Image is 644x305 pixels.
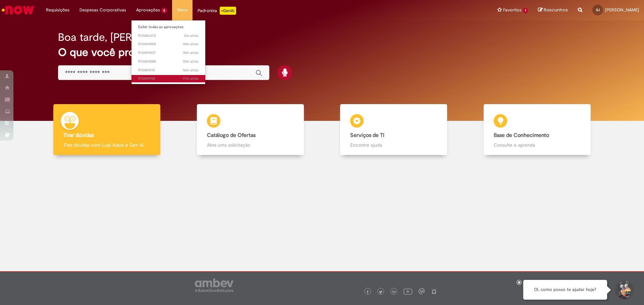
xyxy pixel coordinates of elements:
[131,67,205,74] a: Aberto R13459110 :
[183,59,199,64] time: 28/08/2025 17:14:57
[58,31,194,43] h2: Boa tarde, [PERSON_NAME]
[503,7,522,13] span: Favoritos
[138,68,199,73] span: R13459110
[207,142,294,148] p: Abra uma solicitação
[183,59,199,64] span: 15m atrás
[392,290,396,294] img: logo_footer_linkedin.png
[58,47,586,58] h2: O que você procura hoje?
[131,49,205,57] a: Aberto R13459037 :
[366,290,369,294] img: logo_footer_facebook.png
[183,50,199,55] time: 28/08/2025 17:19:34
[131,58,205,65] a: Aberto R13459088 :
[183,68,199,73] time: 28/08/2025 17:13:29
[138,59,199,64] span: R13459088
[322,104,466,155] a: Serviços de TI Encontre ajuda
[177,7,187,13] span: More
[63,142,150,148] p: Tirar dúvidas com Lupi Assist e Gen Ai
[79,7,126,13] span: Despesas Corporativas
[198,7,236,15] div: Padroniza
[184,33,199,38] time: 28/08/2025 17:27:39
[183,42,199,47] time: 28/08/2025 17:19:48
[538,7,568,13] a: Rascunhos
[184,33,199,38] span: 2m atrás
[136,7,160,13] span: Aprovações
[596,8,600,12] span: SJ
[207,132,256,139] b: Catálogo de Ofertas
[138,42,199,47] span: R13459058
[544,7,568,13] span: Rascunhos
[494,142,581,148] p: Consulte e aprenda
[431,288,437,294] img: logo_footer_naosei.png
[63,132,94,139] b: Tirar dúvidas
[131,20,206,84] ul: Aprovações
[138,33,199,39] span: R13456372
[138,50,199,56] span: R13459037
[183,76,199,81] time: 28/08/2025 17:13:08
[523,280,607,300] div: Oi, como posso te ajudar hoje?
[131,75,205,82] a: Aberto R13459158 :
[350,132,384,139] b: Serviços de TI
[195,279,233,292] img: logo_footer_ambev_rotulo_gray.png
[183,42,199,47] span: 10m atrás
[138,76,199,81] span: R13459158
[183,50,199,55] span: 10m atrás
[494,132,549,139] b: Base de Conhecimento
[131,32,205,40] a: Aberto R13456372 :
[614,280,634,300] button: Iniciar Conversa de Suporte
[379,290,382,294] img: logo_footer_twitter.png
[220,7,236,15] p: +GenAi
[419,288,425,294] img: logo_footer_workplace.png
[161,8,167,13] span: 6
[179,104,322,155] a: Catálogo de Ofertas Abra uma solicitação
[46,7,69,13] span: Requisições
[131,41,205,48] a: Aberto R13459058 :
[466,104,609,155] a: Base de Conhecimento Consulte e aprenda
[35,104,179,155] a: Tirar dúvidas Tirar dúvidas com Lupi Assist e Gen Ai
[1,3,35,17] img: ServiceNow
[350,142,437,148] p: Encontre ajuda
[183,68,199,73] span: 16m atrás
[404,287,412,296] img: logo_footer_youtube.png
[523,8,528,13] span: 1
[183,76,199,81] span: 17m atrás
[131,23,205,31] a: Exibir todas as aprovações
[605,7,639,13] span: [PERSON_NAME]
